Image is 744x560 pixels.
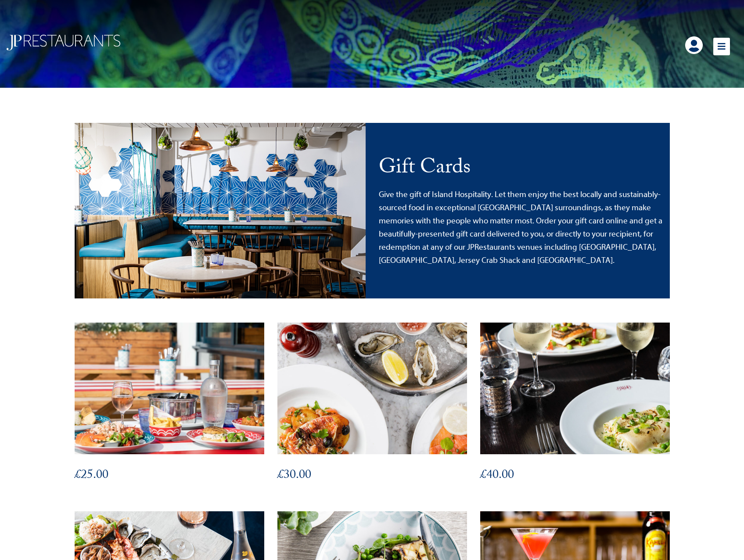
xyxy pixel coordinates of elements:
[379,188,663,267] div: Give the gift of Island Hospitality. Let them enjoy the best locally and sustainably-sourced food...
[379,154,663,184] h2: Gift Cards
[75,123,366,298] img: JPR_aboutus_Pic4.jpg
[277,465,284,487] span: £
[277,465,311,487] bdi: 30.00
[480,465,514,487] bdi: 40.00
[75,465,108,487] bdi: 25.00
[480,323,670,511] a: £40.00
[75,323,264,511] a: £25.00
[75,465,81,487] span: £
[480,465,486,487] span: £
[7,35,120,50] img: logo-final-from-website.png
[277,323,467,511] a: £30.00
